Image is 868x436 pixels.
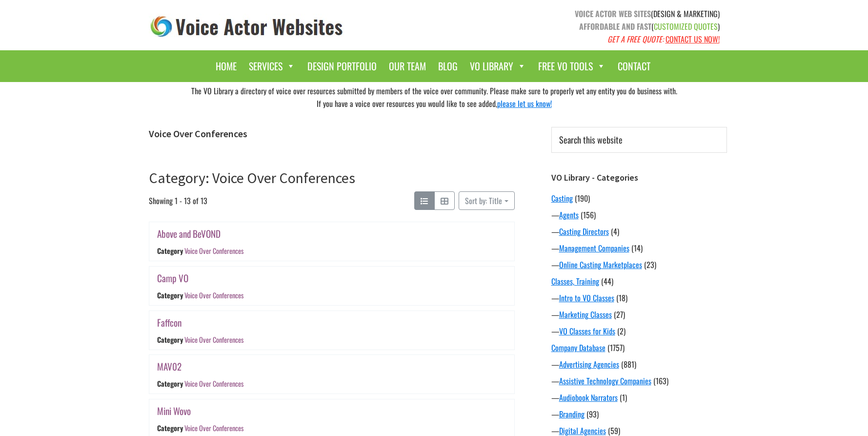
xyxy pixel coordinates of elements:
div: — [551,259,727,270]
div: — [551,292,727,304]
span: (23) [644,259,656,270]
span: (156) [581,209,596,221]
a: Marketing Classes [559,309,612,320]
div: — [551,358,727,370]
h1: Voice Over Conferences [149,128,515,140]
span: (27) [614,309,625,320]
span: (14) [631,242,643,254]
span: (1757) [607,342,625,353]
a: Voice Over Conferences [184,423,243,433]
button: Sort by: Title [459,191,514,210]
div: — [551,375,727,387]
a: Audiobook Narrators [559,392,618,403]
div: — [551,408,727,420]
span: (881) [621,358,636,370]
a: VO Classes for Kids [559,325,615,337]
div: Category [157,378,183,389]
span: (93) [586,408,599,420]
span: Showing 1 - 13 of 13 [149,191,207,210]
a: Design Portfolio [303,55,382,77]
a: Mini Wovo [157,404,191,418]
a: Online Casting Marketplaces [559,259,642,270]
span: (18) [616,292,627,304]
a: Voice Over Conferences [184,378,243,389]
span: (4) [611,226,619,237]
a: MAV02 [157,359,182,374]
strong: AFFORDABLE AND FAST [579,21,651,32]
img: voice_actor_websites_logo [149,14,345,40]
a: Company Database [551,342,606,353]
a: Faffcon [157,315,182,330]
a: Casting Directors [559,226,609,237]
span: (163) [653,375,668,387]
a: Agents [559,209,579,221]
div: Category [157,334,183,345]
a: Voice Over Conferences [184,334,243,345]
a: Services [244,55,300,77]
a: Intro to VO Classes [559,292,614,304]
strong: VOICE ACTOR WEB SITES [575,8,651,20]
div: Category [157,423,183,433]
div: — [551,325,727,337]
a: Classes, Training [551,275,599,287]
a: Voice Over Conferences [184,290,243,300]
a: Management Companies [559,242,629,254]
a: Home [211,55,242,77]
em: GET A FREE QUOTE: [607,33,664,45]
a: Category: Voice Over Conferences [149,168,355,187]
a: Branding [559,408,585,420]
div: The VO Library a directory of voice over resources submitted by members of the voice over communi... [141,82,727,112]
a: Our Team [384,55,431,77]
span: (2) [617,325,626,337]
a: Casting [551,192,573,204]
p: (DESIGN & MARKETING) ( ) [442,7,720,45]
input: Search this website [551,127,727,153]
div: Category [157,246,183,256]
h3: VO Library - Categories [551,172,727,183]
div: — [551,309,727,320]
span: CUSTOMIZED QUOTES [654,21,718,32]
a: Advertising Agencies [559,358,619,370]
div: — [551,392,727,403]
div: Category [157,290,183,300]
div: — [551,209,727,221]
a: Above and BeVOND [157,227,221,241]
a: Contact [613,55,655,77]
a: please let us know! [497,98,552,109]
span: (190) [575,192,590,204]
a: Assistive Technology Companies [559,375,651,387]
a: Voice Over Conferences [184,246,243,256]
div: — [551,226,727,237]
a: Free VO Tools [533,55,610,77]
a: VO Library [465,55,531,77]
a: Camp VO [157,271,188,285]
span: (1) [620,392,627,403]
a: Blog [433,55,463,77]
div: — [551,242,727,254]
span: (44) [601,275,613,287]
a: CONTACT US NOW! [666,33,720,45]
